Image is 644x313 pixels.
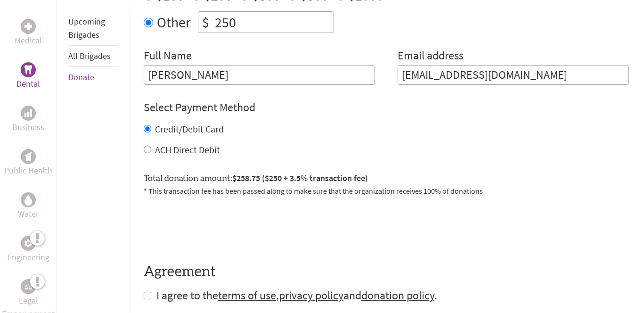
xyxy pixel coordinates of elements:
[155,144,220,156] label: ACH Direct Debit
[15,19,42,47] a: MedicalMedical
[24,65,32,74] img: Dental
[144,48,192,65] label: Full Name
[156,288,437,303] span: I agree to the , and .
[155,123,224,135] label: Credit/Debit Card
[361,288,434,303] a: donation policy
[398,48,464,65] label: Email address
[144,172,368,185] label: Total donation amount:
[398,65,629,85] input: Your Email
[16,62,40,91] a: DentalDental
[68,46,117,67] li: All Brigades
[218,288,276,303] a: terms of use
[21,19,36,34] div: Medical
[144,208,287,245] iframe: reCAPTCHA
[24,239,32,247] img: Engineering
[24,109,32,117] img: Business
[24,23,32,30] img: Medical
[8,251,49,264] p: Engineering
[8,236,49,264] a: EngineeringEngineering
[12,121,44,134] p: Business
[18,207,39,221] p: Water
[21,106,36,121] div: Business
[213,12,334,33] input: Enter Amount
[68,67,117,88] li: Donate
[21,279,36,294] div: Legal Empowerment
[68,16,105,40] a: Upcoming Brigades
[68,50,111,61] a: All Brigades
[4,149,52,177] a: Public HealthPublic Health
[24,194,32,205] img: Water
[68,72,94,82] a: Donate
[18,192,39,221] a: WaterWater
[144,185,629,197] p: * This transaction fee has been passed along to make sure that the organization receives 100% of ...
[21,192,36,207] div: Water
[232,173,368,183] span: $258.75 ($250 + 3.5% transaction fee)
[15,34,42,47] p: Medical
[21,236,36,251] div: Engineering
[21,149,36,164] div: Public Health
[21,62,36,77] div: Dental
[24,284,32,289] img: Legal Empowerment
[24,152,32,161] img: Public Health
[68,11,117,46] li: Upcoming Brigades
[16,77,40,91] p: Dental
[12,106,44,134] a: BusinessBusiness
[157,11,190,33] label: Other
[144,100,629,115] h4: Select Payment Method
[4,164,52,177] p: Public Health
[198,12,213,33] div: $
[144,264,629,280] h4: Agreement
[279,288,343,303] a: privacy policy
[144,65,375,85] input: Enter Full Name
